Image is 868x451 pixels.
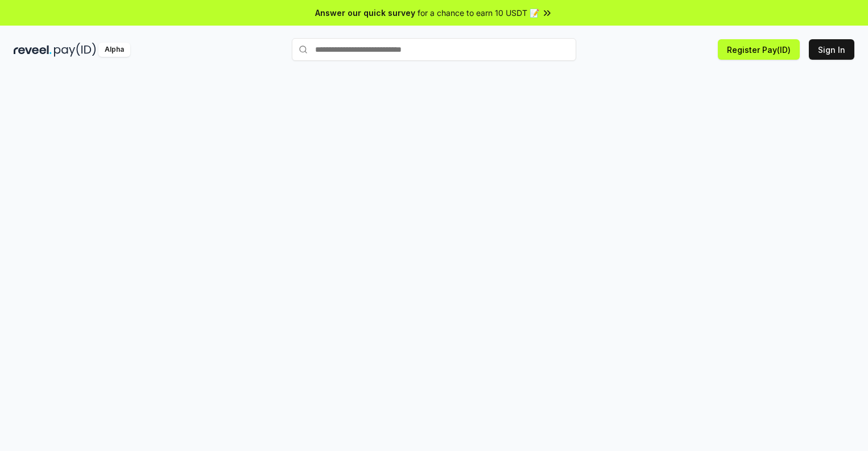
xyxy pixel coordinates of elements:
[54,43,96,57] img: pay_id
[809,39,854,60] button: Sign In
[418,7,539,19] span: for a chance to earn 10 USDT 📝
[14,43,52,57] img: reveel_dark
[98,43,130,57] div: Alpha
[718,39,800,60] button: Register Pay(ID)
[315,7,415,19] span: Answer our quick survey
